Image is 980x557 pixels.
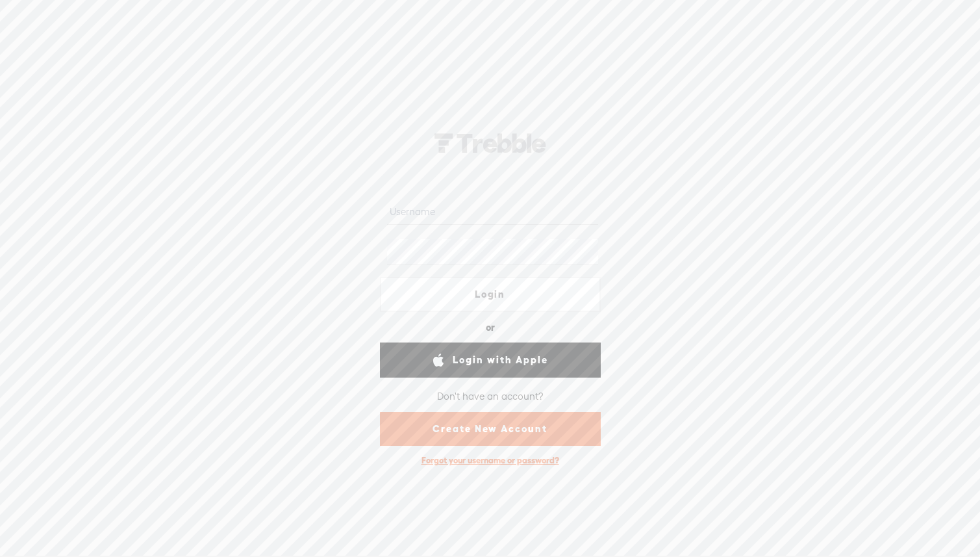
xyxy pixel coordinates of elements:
a: Login [380,277,601,312]
div: Don't have an account? [437,382,544,409]
a: Login with Apple [380,343,601,378]
a: Create New Account [380,412,601,446]
input: Username [387,200,598,225]
div: or [486,317,495,338]
div: Forgot your username or password? [415,448,566,473]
